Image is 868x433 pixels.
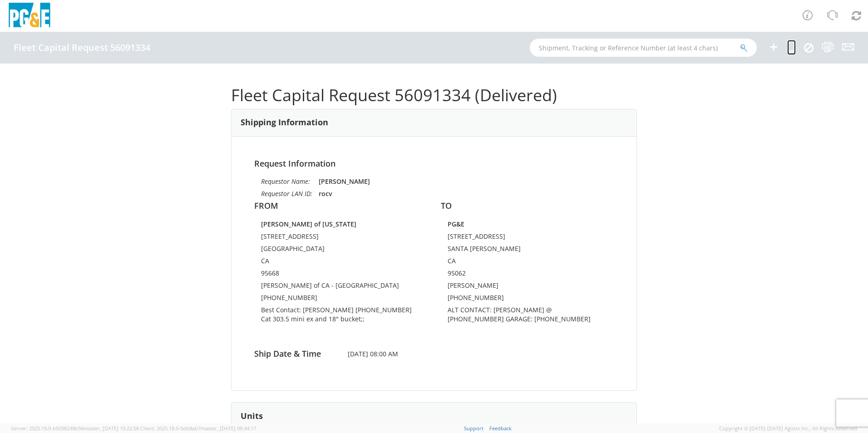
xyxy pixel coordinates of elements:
h4: FROM [254,202,427,211]
td: [STREET_ADDRESS] [448,232,607,244]
span: master, [DATE] 10:22:58 [84,425,139,432]
td: [STREET_ADDRESS] [261,232,420,244]
input: Shipment, Tracking or Reference Number (at least 4 chars) [530,39,757,57]
span: Server: 2025.19.0-b9208248b56 [11,425,139,432]
h1: Fleet Capital Request 56091334 (Delivered) [231,86,637,104]
h3: Units [241,412,263,421]
i: Requestor LAN ID: [261,189,312,198]
h3: Shipping Information [241,118,328,127]
h4: TO [441,202,614,211]
td: CA [261,256,420,269]
td: [PERSON_NAME] of CA - [GEOGRAPHIC_DATA] [261,281,420,293]
td: [PHONE_NUMBER] [261,293,420,305]
a: Feedback [489,425,512,432]
span: Client: 2025.18.0-5db8ab7 [140,425,256,432]
td: [GEOGRAPHIC_DATA] [261,244,420,256]
span: Copyright © [DATE]-[DATE] Agistix Inc., All Rights Reserved [719,425,857,432]
strong: rocv [319,189,332,198]
td: CA [448,256,607,269]
td: ALT CONTACT: [PERSON_NAME] @ [PHONE_NUMBER] GARAGE: [PHONE_NUMBER] [448,305,607,327]
a: Support [464,425,483,432]
h4: Request Information [254,159,614,168]
strong: [PERSON_NAME] of [US_STATE] [261,220,356,228]
strong: PG&E [448,220,464,228]
td: Best Contact: [PERSON_NAME] [PHONE_NUMBER] Cat 303.5 mini ex and 18" bucket;; [261,305,420,327]
h4: Ship Date & Time [247,349,341,359]
i: Requestor Name: [261,177,310,186]
span: [DATE] 08:00 AM [341,349,528,359]
td: 95668 [261,269,420,281]
span: master, [DATE] 09:34:17 [201,425,256,432]
td: SANTA [PERSON_NAME] [448,244,607,256]
td: [PERSON_NAME] [448,281,607,293]
td: [PHONE_NUMBER] [448,293,607,305]
td: 95062 [448,269,607,281]
h4: Fleet Capital Request 56091334 [14,43,150,53]
strong: [PERSON_NAME] [319,177,370,186]
img: pge-logo-06675f144f4cfa6a6814.png [7,3,52,30]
